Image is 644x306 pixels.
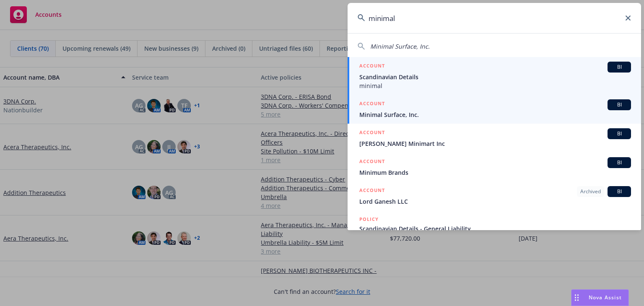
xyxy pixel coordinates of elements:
[359,224,631,233] span: Scandinavian Details - General Liability
[571,289,629,306] button: Nova Assist
[348,210,641,246] a: POLICYScandinavian Details - General Liability
[589,294,622,301] span: Nova Assist
[359,99,385,109] h5: ACCOUNT
[359,81,631,90] span: minimal
[359,73,631,81] span: Scandinavian Details
[359,128,385,138] h5: ACCOUNT
[359,157,385,167] h5: ACCOUNT
[611,188,628,195] span: BI
[348,57,641,95] a: ACCOUNTBIScandinavian Detailsminimal
[359,186,385,196] h5: ACCOUNT
[370,42,430,50] span: Minimal Surface, Inc.
[359,215,379,223] h5: POLICY
[611,101,628,109] span: BI
[348,153,641,182] a: ACCOUNTBIMinimum Brands
[348,124,641,153] a: ACCOUNTBI[PERSON_NAME] Minimart Inc
[348,182,641,210] a: ACCOUNTArchivedBILord Ganesh LLC
[359,110,631,119] span: Minimal Surface, Inc.
[359,168,631,177] span: Minimum Brands
[359,62,385,72] h5: ACCOUNT
[611,159,628,166] span: BI
[611,130,628,137] span: BI
[359,139,631,148] span: [PERSON_NAME] Minimart Inc
[580,188,601,195] span: Archived
[348,95,641,124] a: ACCOUNTBIMinimal Surface, Inc.
[359,197,631,206] span: Lord Ganesh LLC
[611,63,628,71] span: BI
[571,290,582,306] div: Drag to move
[348,3,641,33] input: Search...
